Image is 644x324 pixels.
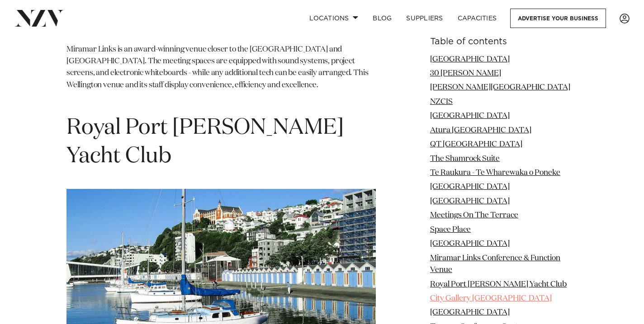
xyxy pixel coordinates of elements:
a: [PERSON_NAME][GEOGRAPHIC_DATA] [430,84,570,91]
a: [GEOGRAPHIC_DATA] [430,240,510,248]
a: Royal Port [PERSON_NAME] Yacht Club [430,280,567,288]
a: [GEOGRAPHIC_DATA] [430,112,510,120]
a: Atura [GEOGRAPHIC_DATA] [430,126,531,134]
a: Te Raukura - Te Wharewaka o Poneke [430,169,560,177]
a: Miramar Links Conference & Function Venue [430,254,560,273]
a: [GEOGRAPHIC_DATA] [430,55,510,63]
a: [GEOGRAPHIC_DATA] [430,309,510,316]
h6: Table of contents [430,37,578,46]
a: City Gallery [GEOGRAPHIC_DATA] [430,294,552,302]
a: Advertise your business [510,9,606,28]
a: The Shamrock Suite [430,155,500,162]
p: Miramar Links is an award-winning venue closer to the [GEOGRAPHIC_DATA] and [GEOGRAPHIC_DATA]. Th... [66,44,376,103]
h1: Royal Port [PERSON_NAME] Yacht Club [66,114,376,171]
a: Capacities [450,9,504,28]
a: Meetings On The Terrace [430,211,518,219]
a: QT [GEOGRAPHIC_DATA] [430,141,522,148]
a: SUPPLIERS [399,9,450,28]
img: nzv-logo.png [14,10,64,26]
a: 30 [PERSON_NAME] [430,69,501,77]
a: [GEOGRAPHIC_DATA] [430,183,510,191]
a: Space Place [430,225,471,233]
a: [GEOGRAPHIC_DATA] [430,197,510,205]
a: NZCIS [430,98,453,105]
a: Locations [302,9,365,28]
a: BLOG [365,9,399,28]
